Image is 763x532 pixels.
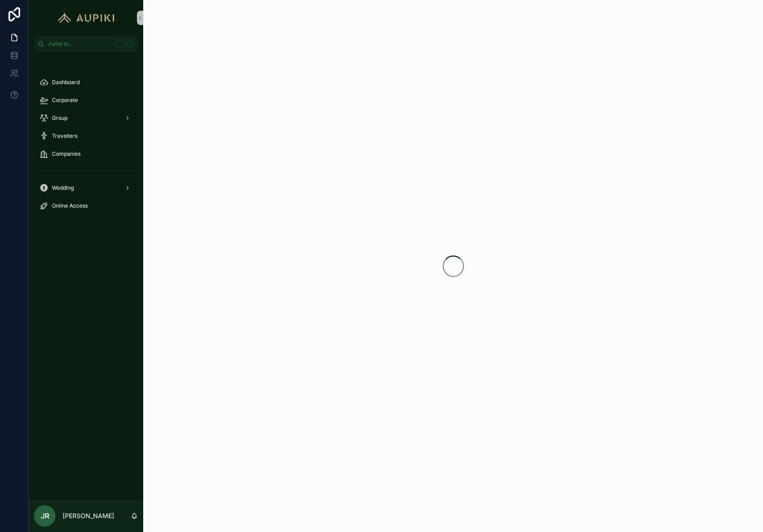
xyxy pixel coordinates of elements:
a: Group [34,110,138,126]
span: Online Access [52,202,88,209]
span: Group [52,115,68,122]
div: scrollable content [29,52,143,226]
a: Online Access [34,198,138,214]
span: Companies [52,150,81,157]
img: App logo [54,11,119,25]
span: Corporate [52,97,78,104]
span: Dashboard [52,79,80,86]
p: [PERSON_NAME] [63,511,114,520]
a: Corporate [34,92,138,108]
button: Jump to...K [34,36,138,52]
span: Travellers [52,132,77,140]
span: JR [41,511,49,521]
a: Dashboard [34,74,138,90]
a: Travellers [34,128,138,144]
span: Wedding [52,184,74,192]
a: Companies [34,146,138,162]
span: Jump to... [48,40,112,47]
span: K [126,40,133,47]
a: Wedding [34,180,138,196]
